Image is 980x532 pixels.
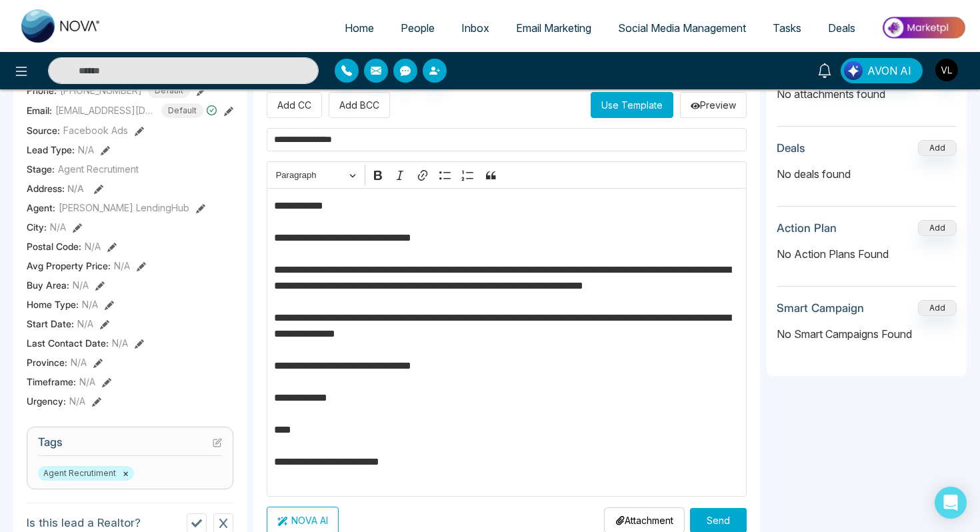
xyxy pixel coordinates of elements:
img: User Avatar [935,59,958,81]
a: Tasks [759,15,815,41]
span: N/A [50,220,66,234]
span: N/A [85,239,101,253]
span: N/A [77,317,93,331]
div: Editor toolbar [267,161,747,187]
span: N/A [114,259,130,273]
span: Facebook Ads [63,123,128,137]
span: Lead Type: [27,143,75,157]
button: Add [918,220,957,236]
span: [PHONE_NUMBER] [60,83,142,97]
a: Deals [815,15,869,41]
a: Email Marketing [503,15,605,41]
span: N/A [112,336,128,350]
a: Inbox [448,15,503,41]
span: Buy Area : [27,278,69,292]
img: Market-place.gif [875,13,972,43]
span: N/A [71,355,87,369]
span: N/A [82,297,98,311]
a: Home [331,15,387,41]
button: Add [918,140,957,156]
span: [PERSON_NAME] LendingHub [59,201,189,215]
span: N/A [67,183,84,194]
span: Deals [828,21,855,35]
button: × [123,467,129,479]
span: Default [148,83,190,98]
h3: Action Plan [777,221,837,235]
span: Agent Recrutiment [38,466,134,481]
span: Social Media Management [618,21,746,35]
span: Source: [27,123,60,137]
span: People [401,21,435,35]
button: Add CC [267,92,322,118]
span: Home [345,21,374,35]
span: Start Date : [27,317,74,331]
span: Agent Recrutiment [58,162,139,176]
p: Attachment [615,513,673,527]
p: No deals found [777,166,957,182]
img: Lead Flow [844,61,863,80]
button: Paragraph [270,165,362,185]
a: People [387,15,448,41]
p: Is this lead a Realtor? [27,515,141,532]
div: Open Intercom Messenger [935,487,967,519]
h3: Tags [38,435,222,456]
button: AVON AI [841,58,923,83]
span: [EMAIL_ADDRESS][DOMAIN_NAME] [55,103,155,117]
span: N/A [78,143,94,157]
img: Nova CRM Logo [21,9,101,43]
span: N/A [79,375,95,389]
span: Tasks [773,21,801,35]
span: Province : [27,355,67,369]
button: Use Template [591,92,673,118]
span: City : [27,220,47,234]
span: Paragraph [276,167,345,183]
span: Email: [27,103,52,117]
span: Inbox [461,21,489,35]
h3: Deals [777,141,805,155]
span: Address: [27,181,84,195]
span: N/A [69,394,85,408]
span: Email Marketing [516,21,591,35]
span: Avg Property Price : [27,259,111,273]
h3: Smart Campaign [777,301,864,315]
span: Postal Code : [27,239,81,253]
span: Urgency : [27,394,66,408]
button: Add [918,300,957,316]
span: AVON AI [867,63,911,79]
span: Phone: [27,83,57,97]
p: No Action Plans Found [777,246,957,262]
a: Social Media Management [605,15,759,41]
span: Agent: [27,201,55,215]
span: Default [161,103,203,118]
span: N/A [73,278,89,292]
span: Last Contact Date : [27,336,109,350]
button: Preview [680,92,747,118]
span: Stage: [27,162,55,176]
button: Add BCC [329,92,390,118]
span: Home Type : [27,297,79,311]
span: Timeframe : [27,375,76,389]
div: Editor editing area: main [267,188,747,497]
p: No Smart Campaigns Found [777,326,957,342]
